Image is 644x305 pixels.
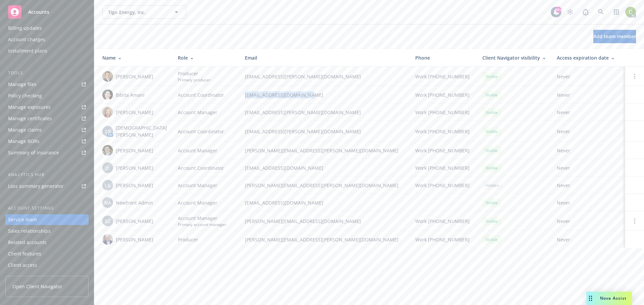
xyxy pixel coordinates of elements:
[245,54,405,61] div: Email
[579,5,592,19] a: Report a Bug
[116,182,153,189] span: [PERSON_NAME]
[116,147,153,154] span: [PERSON_NAME]
[245,128,405,135] span: [EMAIL_ADDRESS][PERSON_NAME][DOMAIN_NAME]
[5,46,89,56] a: Installment plans
[245,73,405,80] span: [EMAIL_ADDRESS][PERSON_NAME][DOMAIN_NAME]
[116,164,153,171] span: [PERSON_NAME]
[557,109,620,116] span: Never
[482,54,546,61] div: Client Navigator visibility
[178,109,217,116] span: Account Manager
[178,77,211,83] span: Primary producer
[102,145,113,156] img: photo
[482,91,501,99] div: Visible
[28,9,49,15] span: Accounts
[482,235,501,244] div: Visible
[415,147,470,154] span: Work [PHONE_NUMBER]
[8,125,42,135] div: Manage claims
[482,72,501,81] div: Visible
[593,33,636,40] span: Add team member
[557,91,620,98] span: Never
[105,128,111,135] span: CS
[415,54,472,61] div: Phone
[5,70,89,76] div: Tools
[563,5,577,19] a: Stop snowing
[102,71,113,82] img: photo
[594,5,608,19] a: Search
[116,199,153,206] span: Newfront Admin
[116,236,153,243] span: [PERSON_NAME]
[557,147,620,154] span: Never
[482,217,501,225] div: Visible
[5,125,89,135] a: Manage claims
[178,70,211,77] span: Producer
[245,109,405,116] span: [EMAIL_ADDRESS][PERSON_NAME][DOMAIN_NAME]
[415,182,470,189] span: Work [PHONE_NUMBER]
[8,136,40,147] div: Manage BORs
[5,237,89,248] a: Related accounts
[482,181,502,189] div: Hidden
[8,102,51,112] div: Manage exposures
[5,113,89,124] a: Manage certificates
[178,147,217,154] span: Account Manager
[5,260,89,271] a: Client access
[5,136,89,147] a: Manage BORs
[178,182,217,189] span: Account Manager
[105,182,111,189] span: LG
[8,248,41,259] div: Client features
[557,236,620,243] span: Never
[5,147,89,158] a: Summary of insurance
[102,5,186,19] button: Tigo Energy, Inc.
[178,91,224,98] span: Account Coordinator
[178,164,224,171] span: Account Coordinator
[557,54,620,61] div: Access expiration date
[8,23,42,33] div: Billing updates
[5,205,89,212] div: Account settings
[557,164,620,171] span: Never
[178,215,226,222] span: Account Manager
[415,91,470,98] span: Work [PHONE_NUMBER]
[8,34,45,45] div: Account charges
[5,102,89,112] a: Manage exposures
[586,292,595,305] div: Drag to move
[102,54,167,61] div: Name
[5,23,89,33] a: Billing updates
[557,218,620,225] span: Never
[5,90,89,101] a: Policy checking
[245,218,405,225] span: [PERSON_NAME][EMAIL_ADDRESS][DOMAIN_NAME]
[8,226,51,236] div: Sales relationships
[8,90,42,101] div: Policy checking
[245,147,405,154] span: [PERSON_NAME][EMAIL_ADDRESS][PERSON_NAME][DOMAIN_NAME]
[5,34,89,45] a: Account charges
[245,236,405,243] span: [PERSON_NAME][EMAIL_ADDRESS][PERSON_NAME][DOMAIN_NAME]
[5,248,89,259] a: Client features
[245,182,405,189] span: [PERSON_NAME][EMAIL_ADDRESS][PERSON_NAME][DOMAIN_NAME]
[245,199,405,206] span: [EMAIL_ADDRESS][DOMAIN_NAME]
[116,218,153,225] span: [PERSON_NAME]
[555,7,561,13] div: 99+
[415,128,470,135] span: Work [PHONE_NUMBER]
[116,91,145,98] span: Bibita Amani
[5,171,89,178] div: Analytics hub
[415,218,470,225] span: Work [PHONE_NUMBER]
[482,199,501,207] div: Visible
[482,108,501,117] div: Visible
[116,124,167,138] span: [DEMOGRAPHIC_DATA][PERSON_NAME]
[557,199,620,206] span: Never
[105,218,111,225] span: SC
[102,89,113,100] img: photo
[178,54,234,61] div: Role
[178,128,224,135] span: Account Coordinator
[415,236,470,243] span: Work [PHONE_NUMBER]
[415,109,470,116] span: Work [PHONE_NUMBER]
[5,181,89,192] a: Loss summary generator
[102,234,113,245] img: photo
[8,79,37,90] div: Manage files
[5,226,89,236] a: Sales relationships
[482,127,501,136] div: Visible
[116,73,153,80] span: [PERSON_NAME]
[610,5,623,19] a: Switch app
[5,3,89,21] a: Accounts
[625,7,636,17] img: photo
[8,237,47,248] div: Related accounts
[5,79,89,90] a: Manage files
